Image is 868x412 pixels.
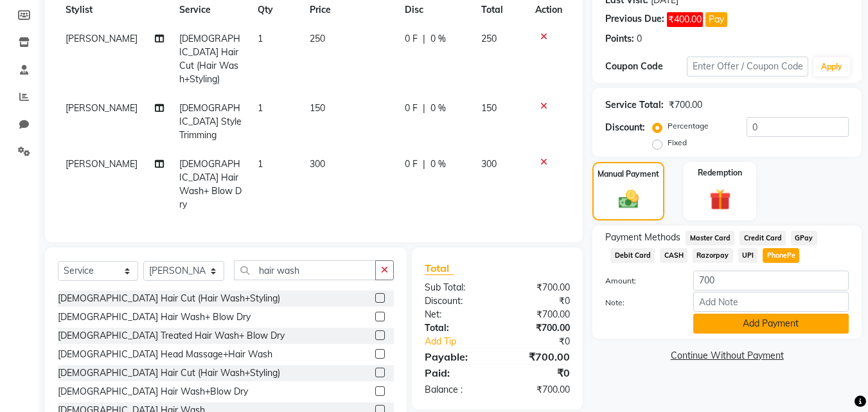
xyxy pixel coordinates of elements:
[415,294,497,308] div: Discount:
[310,102,325,114] span: 150
[234,260,376,280] input: Search or Scan
[497,294,580,308] div: ₹0
[668,137,687,148] label: Fixed
[686,231,734,246] span: Master Card
[415,365,497,381] div: Paid:
[58,292,280,305] div: [DEMOGRAPHIC_DATA] Hair Cut (Hair Wash+Styling)
[705,12,727,27] button: Pay
[497,321,580,335] div: ₹700.00
[497,365,580,381] div: ₹0
[763,248,799,263] span: PhonePe
[598,168,659,180] label: Manual Payment
[310,158,325,170] span: 300
[738,248,758,263] span: UPI
[423,32,425,46] span: |
[813,57,850,76] button: Apply
[58,310,251,324] div: [DEMOGRAPHIC_DATA] Hair Wash+ Blow Dry
[511,335,580,348] div: ₹0
[415,308,497,321] div: Net:
[310,33,325,44] span: 250
[660,248,687,263] span: CASH
[415,281,497,294] div: Sub Total:
[497,281,580,294] div: ₹700.00
[481,102,497,114] span: 150
[693,314,849,334] button: Add Payment
[423,157,425,171] span: |
[66,158,137,170] span: [PERSON_NAME]
[687,57,808,76] input: Enter Offer / Coupon Code
[669,98,702,112] div: ₹700.00
[605,60,686,73] div: Coupon Code
[58,385,248,399] div: [DEMOGRAPHIC_DATA] Hair Wash+Blow Dry
[703,186,738,213] img: _gift.svg
[430,32,446,46] span: 0 %
[179,102,242,141] span: [DEMOGRAPHIC_DATA] Style Trimming
[605,32,634,46] div: Points:
[430,157,446,171] span: 0 %
[481,158,497,170] span: 300
[179,158,242,210] span: [DEMOGRAPHIC_DATA] Hair Wash+ Blow Dry
[179,33,240,85] span: [DEMOGRAPHIC_DATA] Hair Cut (Hair Wash+Styling)
[415,335,511,348] a: Add Tip
[791,231,817,246] span: GPay
[415,383,497,397] div: Balance :
[497,308,580,321] div: ₹700.00
[637,32,642,46] div: 0
[668,120,709,132] label: Percentage
[423,102,425,115] span: |
[58,348,272,361] div: [DEMOGRAPHIC_DATA] Head Massage+Hair Wash
[693,248,733,263] span: Razorpay
[258,102,263,114] span: 1
[405,32,418,46] span: 0 F
[605,98,664,112] div: Service Total:
[58,329,285,343] div: [DEMOGRAPHIC_DATA] Treated Hair Wash+ Blow Dry
[605,231,680,244] span: Payment Methods
[66,33,137,44] span: [PERSON_NAME]
[693,271,849,291] input: Amount
[667,12,703,27] span: ₹400.00
[58,366,280,380] div: [DEMOGRAPHIC_DATA] Hair Cut (Hair Wash+Styling)
[258,158,263,170] span: 1
[595,349,859,363] a: Continue Without Payment
[66,102,137,114] span: [PERSON_NAME]
[405,157,418,171] span: 0 F
[698,167,742,179] label: Redemption
[425,262,454,275] span: Total
[693,292,849,312] input: Add Note
[596,297,683,309] label: Note:
[596,275,683,287] label: Amount:
[740,231,786,246] span: Credit Card
[612,188,645,211] img: _cash.svg
[497,383,580,397] div: ₹700.00
[258,33,263,44] span: 1
[497,349,580,364] div: ₹700.00
[610,248,655,263] span: Debit Card
[405,102,418,115] span: 0 F
[605,12,664,27] div: Previous Due:
[415,349,497,364] div: Payable:
[430,102,446,115] span: 0 %
[415,321,497,335] div: Total:
[481,33,497,44] span: 250
[605,121,645,134] div: Discount:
